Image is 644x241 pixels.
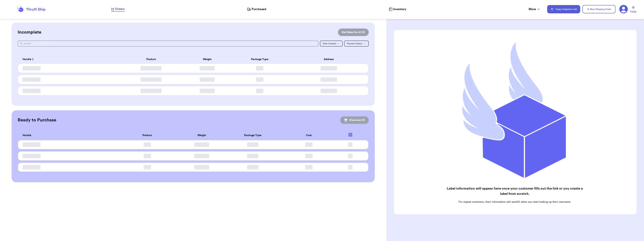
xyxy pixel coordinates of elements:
span: Handle [23,133,31,137]
th: Weight [181,131,222,140]
h2: Label information will appear here once your customer fills out the link or you create a label fr... [444,186,586,196]
p: For repeat customers, their information will autofill when you start looking up their username. [444,200,586,204]
th: Package Type [228,55,291,64]
span: Help [630,9,636,14]
a: Purchased [247,7,266,11]
button: Copy Customer Link [547,5,580,13]
th: Address [291,55,369,64]
a: Inventory [389,7,406,11]
button: New Shipping Order [582,5,615,13]
span: Orders [115,7,125,11]
th: Package Type [222,131,283,140]
span: Date Created [323,42,336,45]
button: Checkout (0) [340,116,369,124]
th: Product [113,131,181,140]
th: Weight [186,55,228,64]
h2: Incomplete [18,29,41,35]
a: Orders [111,7,125,12]
span: Payment Status [347,42,362,45]
button: Sort ascending [31,57,34,62]
span: Inventory [393,7,406,11]
div: More [529,7,540,11]
th: Product [116,55,186,64]
span: Handle [23,57,31,61]
button: Date Created [320,41,343,47]
th: Cost [283,131,334,140]
button: Payment Status [344,41,369,47]
span: Purchased [252,7,266,11]
h2: Ready to Purchase [18,117,56,123]
button: Get Rates for All (0) [338,29,369,36]
input: Search [18,41,319,47]
a: Help [630,6,636,14]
